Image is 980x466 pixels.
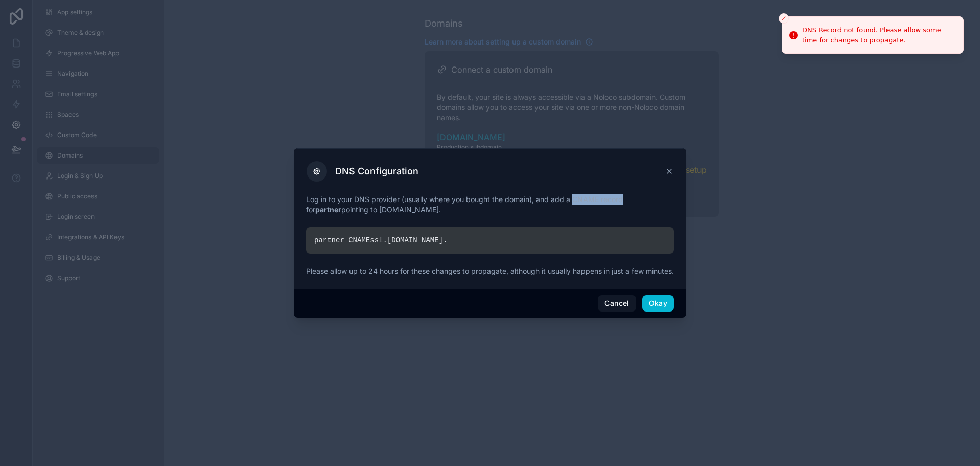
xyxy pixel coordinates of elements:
button: Cancel [598,295,636,312]
h3: DNS Configuration [335,165,418,177]
p: Log in to your DNS provider (usually where you bought the domain), and add a CNAME record for poi... [306,194,674,215]
button: Okay [642,295,674,312]
strong: partner [315,205,341,214]
div: DNS Record not found. Please allow some time for changes to propagate. [802,25,955,45]
button: Close toast [779,13,789,24]
p: Please allow up to 24 hours for these changes to propagate, although it usually happens in just a... [306,266,674,276]
div: partner CNAME ssl. [DOMAIN_NAME] . [306,227,674,254]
